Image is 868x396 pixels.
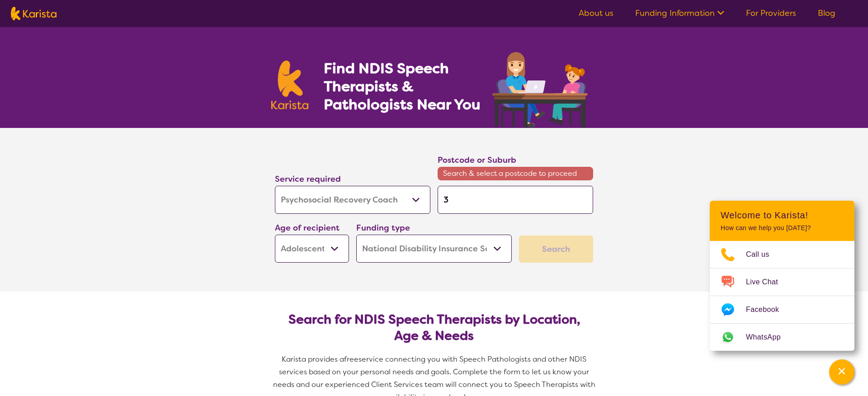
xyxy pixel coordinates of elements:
h1: Find NDIS Speech Therapists & Pathologists Near You [324,59,491,113]
a: Blog [818,8,835,19]
a: For Providers [746,8,796,19]
img: Karista logo [11,7,57,20]
span: Facebook [746,303,790,316]
label: Service required [275,174,341,184]
span: Search & select a postcode to proceed [438,167,593,180]
img: Karista logo [271,61,308,109]
span: Live Chat [746,275,789,289]
button: Channel Menu [829,359,854,385]
p: How can we help you [DATE]? [721,224,844,232]
div: Channel Menu [710,201,854,351]
input: Type [438,186,593,214]
span: Karista provides a [282,354,344,364]
span: WhatsApp [746,330,792,344]
img: speech-therapy [485,49,597,128]
ul: Choose channel [710,241,854,351]
span: free [344,354,359,364]
a: Web link opens in a new tab. [710,324,854,351]
a: About us [579,8,613,19]
span: Call us [746,248,780,261]
label: Funding type [356,222,410,233]
label: Postcode or Suburb [438,155,516,165]
h2: Welcome to Karista! [721,210,844,221]
label: Age of recipient [275,222,340,233]
a: Funding Information [635,8,724,19]
h2: Search for NDIS Speech Therapists by Location, Age & Needs [282,311,586,344]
